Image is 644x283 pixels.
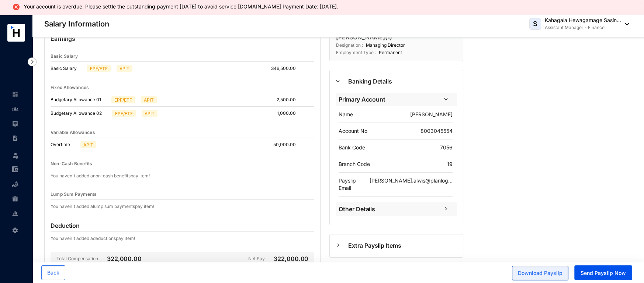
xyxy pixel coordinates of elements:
p: APIT [145,110,155,117]
p: Account No [339,127,367,135]
span: Send Payslip Now [581,269,626,277]
li: Reports [6,206,24,221]
img: contract-unselected.99e2b2107c0a7dd48938.svg [12,135,18,142]
p: Employment Type : [336,49,376,56]
p: Non-Cash Benefits [51,160,92,167]
li: Loan [6,177,24,191]
img: nav-icon-right.af6afadce00d159da59955279c43614e.svg [28,57,37,66]
span: Extra Payslip Items [348,241,457,250]
p: You haven't added a lump sum payments pay item! [51,203,154,210]
p: Overtime [51,141,77,148]
p: Assistant Manager - Finance [545,24,621,31]
span: 19 [447,161,453,167]
p: Permanent [376,49,402,56]
p: 1,000.00 [277,110,302,117]
p: Salary Information [44,19,109,29]
p: APIT [144,96,154,103]
button: Back [41,265,65,280]
p: 322,000.00 [272,254,308,263]
span: 7056 [440,144,453,151]
p: You haven't added a non-cash benefits pay item! [51,172,150,180]
p: Variable Allowances [51,129,95,136]
p: Basic Salary [51,53,78,60]
p: EPF/ETF [115,110,133,117]
li: Home [6,87,24,102]
p: [PERSON_NAME] ( 1 ) [336,33,392,42]
span: 8003045554 [420,128,453,134]
p: APIT [83,141,93,148]
p: 50,000.00 [273,141,302,148]
span: right [444,97,448,101]
p: 322,000.00 [100,254,142,263]
span: Other Details [339,205,439,214]
li: Payroll [6,116,24,131]
p: Deduction [51,221,80,230]
li: Expenses [6,162,24,177]
img: payroll-unselected.b590312f920e76f0c668.svg [12,120,18,127]
img: report-unselected.e6a6b4230fc7da01f883.svg [12,210,18,217]
img: people-unselected.118708e94b43a90eceab.svg [12,106,18,112]
p: 346,500.00 [271,65,302,72]
li: Contacts [6,102,24,116]
span: Banking Details [348,77,457,86]
img: leave-unselected.2934df6273408c3f84d9.svg [12,152,19,159]
p: Kahagala Hewagamage Sasin... [545,17,621,24]
img: gratuity-unselected.a8c340787eea3cf492d7.svg [12,195,18,202]
img: loan-unselected.d74d20a04637f2d15ab5.svg [12,181,18,187]
p: Designation : [336,42,363,49]
p: Earnings [51,34,314,51]
p: Bank Code [339,144,365,151]
p: Fixed Allowances [51,84,89,91]
span: right [444,206,448,211]
p: You haven't added a deductions pay item! [51,235,135,242]
p: Net Pay [248,254,271,263]
p: Lump Sum Payments [51,191,97,198]
span: S [533,21,537,27]
p: Branch Code [339,160,370,168]
img: home-unselected.a29eae3204392db15eaf.svg [12,91,18,98]
p: Basic Salary [51,65,84,72]
img: expense-unselected.2edcf0507c847f3e9e96.svg [12,166,18,173]
li: Your account is overdue. Please settle the outstanding payment [DATE] to avoid service [DOMAIN_NA... [24,4,342,10]
button: Download Payslip [512,266,568,280]
p: Budgetary Allowance 01 [51,96,108,103]
img: alert-icon-error.ae2eb8c10aa5e3dc951a89517520af3a.svg [12,3,21,11]
p: EPF/ETF [90,65,108,72]
p: 2,500.00 [277,96,302,103]
p: Name [339,111,353,118]
li: Gratuity [6,191,24,206]
span: Primary Account [339,95,439,104]
p: APIT [120,65,129,72]
button: Send Payslip Now [574,265,632,280]
p: Payslip Email [339,177,370,192]
p: Managing Director [363,42,405,49]
img: dropdown-black.8e83cc76930a90b1a4fdb6d089b7bf3a.svg [621,23,629,25]
p: Total Compensation [51,254,98,263]
img: settings-unselected.1febfda315e6e19643a1.svg [12,227,18,234]
span: Download Payslip [518,269,562,277]
p: Budgetary Allowance 02 [51,110,109,117]
li: Contracts [6,131,24,146]
span: Back [47,269,59,276]
span: [PERSON_NAME].alwis@planlog... [370,177,453,184]
span: [PERSON_NAME] [410,111,453,117]
p: EPF/ETF [114,96,132,103]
